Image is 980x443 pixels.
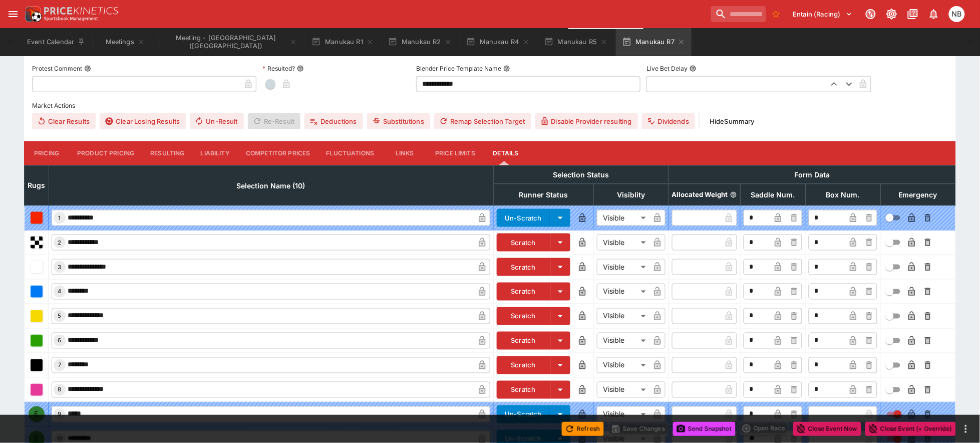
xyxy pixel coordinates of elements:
span: 7 [56,362,63,369]
button: Dividends [642,113,695,129]
button: Protest Comment [84,65,91,72]
img: Sportsbook Management [44,17,98,21]
button: Product Pricing [69,141,142,165]
button: Resulted? [297,65,304,72]
div: E [29,406,45,422]
div: Visible [597,382,649,398]
label: Market Actions [32,98,948,113]
button: Manukau R1 [305,28,380,56]
div: Visible [597,333,649,349]
button: Live Bet Delay [690,65,697,72]
button: Scratch [497,356,550,374]
p: Resulted? [262,64,295,73]
span: 3 [56,264,64,271]
button: Remap Selection Target [434,113,531,129]
button: Un-Scratch [497,405,550,423]
button: Scratch [497,258,550,276]
span: 4 [56,288,64,295]
span: 6 [56,337,64,344]
button: Notifications [925,5,943,23]
div: Visible [597,210,649,226]
div: Visible [597,406,649,422]
button: Documentation [904,5,922,23]
p: Protest Comment [32,64,82,73]
button: Blender Price Template Name [503,65,510,72]
button: Meetings [93,28,157,56]
span: 8 [56,386,64,393]
th: Rugs [25,165,49,205]
span: 1 [57,214,63,221]
span: Selection Name (10) [226,180,316,192]
div: Visible [597,235,649,251]
button: Price Limits [427,141,483,165]
button: Details [483,141,528,165]
div: Visible [597,357,649,373]
button: more [960,423,972,435]
button: Manukau R2 [382,28,458,56]
button: Disable Provider resulting [535,113,638,129]
button: Manukau R5 [538,28,614,56]
button: Fluctuations [318,141,383,165]
div: Visible [597,259,649,275]
button: Refresh [562,422,604,436]
button: Un-Result [190,113,243,129]
button: open drawer [4,5,22,23]
button: Select Tenant [787,6,859,22]
div: Visible [597,308,649,324]
img: PriceKinetics [44,7,118,15]
button: Send Snapshot [673,422,736,436]
button: No Bookmarks [768,6,784,22]
button: Un-Scratch [497,209,550,227]
th: Selection Status [494,165,669,184]
button: Nicole Brown [946,3,968,25]
th: Runner Status [494,184,594,205]
button: HideSummary [704,113,761,129]
p: Allocated Weight [672,190,728,199]
div: Nicole Brown [949,6,965,22]
th: Emergency [881,184,956,205]
button: Pricing [24,141,69,165]
th: Form Data [669,165,956,184]
button: Meeting - Manukau (NZ) [159,28,303,56]
button: Substitutions [367,113,430,129]
button: Scratch [497,234,550,252]
button: Liability [193,141,238,165]
button: Manukau R7 [616,28,692,56]
th: Box Num. [806,184,881,205]
img: PriceKinetics Logo [22,4,42,24]
button: Scratch [497,381,550,399]
button: Scratch [497,332,550,350]
button: Clear Results [32,113,96,129]
div: split button [740,421,789,435]
span: 9 [56,411,64,418]
p: Blender Price Template Name [416,64,501,73]
button: Deductions [304,113,363,129]
input: search [711,6,766,22]
button: Allocated Weight [730,191,737,198]
button: Scratch [497,307,550,325]
button: Close Event (+ Override) [865,422,956,436]
button: Event Calendar [21,28,91,56]
span: 5 [56,313,64,320]
div: Visible [597,284,649,300]
p: Live Bet Delay [646,64,688,73]
button: Resulting [142,141,192,165]
button: Toggle light/dark mode [883,5,901,23]
th: Saddle Num. [741,184,806,205]
button: Clear Losing Results [100,113,186,129]
button: Competitor Prices [238,141,318,165]
button: Connected to PK [862,5,880,23]
button: Links [382,141,427,165]
button: Close Event Now [793,422,861,436]
button: Manukau R4 [460,28,536,56]
button: Scratch [497,283,550,301]
span: 2 [56,239,64,246]
th: Visiblity [594,184,669,205]
span: Re-Result [248,113,300,129]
